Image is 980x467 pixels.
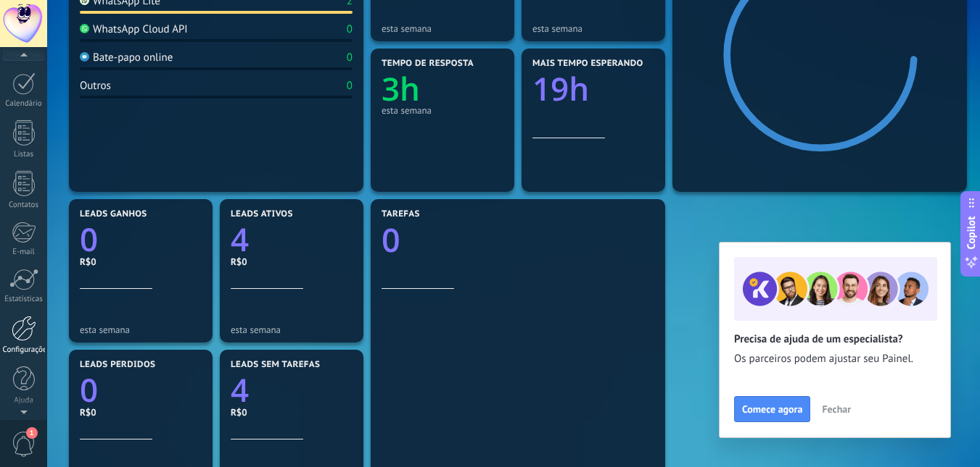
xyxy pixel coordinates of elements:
span: Leads sem tarefas [231,360,320,370]
div: esta semana [382,23,503,34]
img: Bate-papo online [80,52,89,62]
div: WhatsApp Cloud API [80,22,188,36]
div: R$0 [231,406,353,418]
div: 0 [347,22,353,36]
div: esta semana [382,105,503,116]
div: Contatos [3,201,45,210]
div: Listas [3,150,45,159]
div: E-mail [3,248,45,257]
span: Leads perdidos [80,360,155,370]
span: 1 [26,427,38,439]
div: esta semana [532,23,654,34]
span: Tempo de resposta [382,59,474,69]
div: Bate-papo online [80,51,173,64]
a: 0 [80,368,202,411]
span: Leads ativos [231,209,293,219]
div: esta semana [80,324,202,335]
a: 19h [532,67,654,110]
span: Tarefas [382,209,420,219]
div: Calendário [3,99,45,109]
span: Copilot [964,216,979,249]
div: R$0 [231,256,353,268]
text: 4 [231,217,249,261]
span: Fechar [822,404,851,414]
button: Fechar [815,398,857,420]
span: Comece agora [742,404,802,414]
text: 0 [80,217,98,261]
text: 3h [382,67,420,110]
span: Mais tempo esperando [532,59,643,69]
div: Outros [80,79,111,93]
div: 0 [347,51,353,64]
h2: Precisa de ajuda de um especialista? [734,332,936,346]
a: 0 [382,218,654,262]
div: Configurações [3,345,45,355]
button: Comece agora [734,396,810,422]
text: 0 [382,218,400,262]
span: Os parceiros podem ajustar seu Painel. [734,352,936,366]
a: 0 [80,217,202,261]
a: 4 [231,368,353,411]
div: 0 [347,79,353,93]
span: Leads ganhos [80,209,147,219]
div: Ajuda [3,396,45,405]
div: R$0 [80,406,202,418]
a: 4 [231,217,353,261]
text: 4 [231,368,249,411]
img: WhatsApp Cloud API [80,24,89,33]
div: esta semana [231,324,353,335]
div: Estatísticas [3,295,45,304]
text: 19h [532,67,589,110]
div: R$0 [80,256,202,268]
text: 0 [80,368,98,411]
